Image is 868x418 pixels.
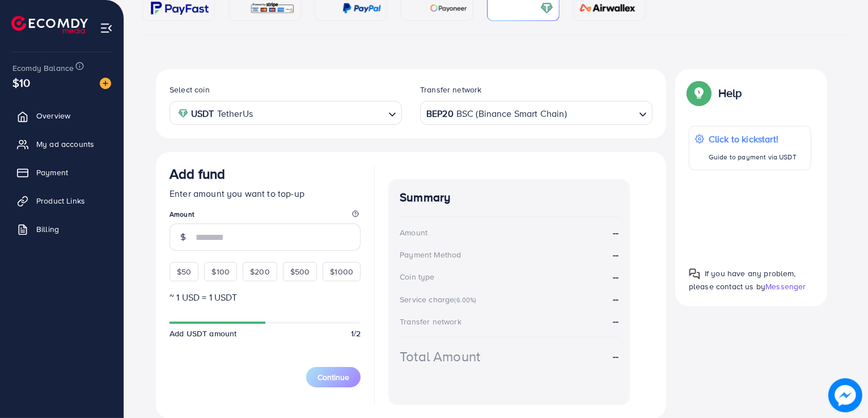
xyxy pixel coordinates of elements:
[613,248,619,261] strong: --
[765,281,806,292] span: Messenger
[100,78,111,89] img: image
[689,268,796,292] span: If you have any problem, please contact us by
[689,268,700,280] img: Popup guide
[191,105,214,122] strong: USDT
[170,101,402,124] div: Search for option
[709,150,797,164] p: Guide to payment via USDT
[613,226,619,239] strong: --
[400,191,619,205] h4: Summary
[351,328,361,339] span: 1/2
[576,2,640,15] img: card
[828,378,862,412] img: image
[36,110,70,121] span: Overview
[217,105,253,122] span: TetherUs
[170,84,210,95] label: Select coin
[454,295,476,305] small: (6.00%)
[330,266,353,277] span: $1000
[613,271,619,284] strong: --
[36,223,59,235] span: Billing
[613,293,619,305] strong: --
[317,371,349,383] span: Continue
[11,16,88,33] img: logo
[211,266,230,277] span: $100
[568,104,634,122] input: Search for option
[400,227,427,238] div: Amount
[400,316,461,327] div: Transfer network
[709,132,797,146] p: Click to kickstart!
[420,101,653,124] div: Search for option
[400,249,461,260] div: Payment Method
[12,74,30,91] span: $10
[178,108,188,119] img: coin
[9,161,115,184] a: Payment
[250,2,295,15] img: card
[290,266,310,277] span: $500
[9,104,115,127] a: Overview
[151,2,209,15] img: card
[36,138,94,150] span: My ad accounts
[9,133,115,155] a: My ad accounts
[36,195,85,206] span: Product Links
[420,84,482,95] label: Transfer network
[170,290,361,304] p: ~ 1 USD = 1 USDT
[306,367,361,387] button: Continue
[613,350,619,363] strong: --
[689,83,709,103] img: Popup guide
[170,328,236,339] span: Add USDT amount
[100,22,113,35] img: menu
[426,105,454,122] strong: BEP20
[170,209,361,223] legend: Amount
[36,167,68,178] span: Payment
[9,218,115,240] a: Billing
[256,104,384,122] input: Search for option
[430,2,467,15] img: card
[400,347,480,366] div: Total Amount
[250,266,270,277] span: $200
[400,294,480,305] div: Service charge
[177,266,191,277] span: $50
[456,105,567,122] span: BSC (Binance Smart Chain)
[400,271,434,282] div: Coin type
[540,2,553,15] img: card
[718,86,742,100] p: Help
[170,187,361,200] p: Enter amount you want to top-up
[613,315,619,327] strong: --
[170,166,225,182] h3: Add fund
[342,2,381,15] img: card
[9,189,115,212] a: Product Links
[12,62,74,74] span: Ecomdy Balance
